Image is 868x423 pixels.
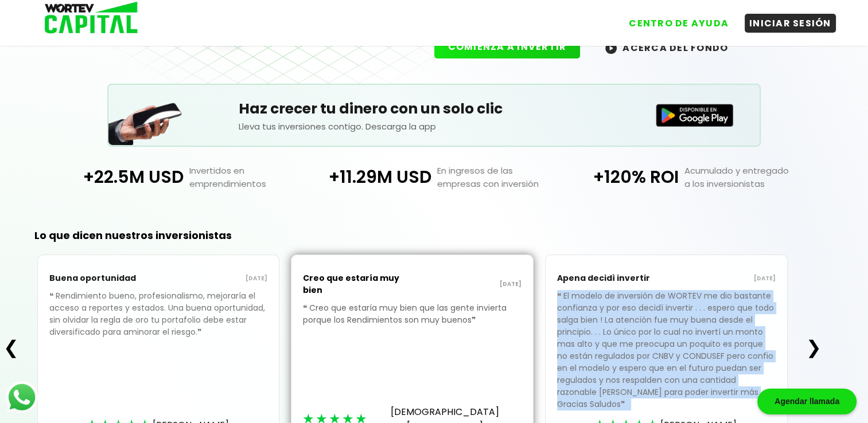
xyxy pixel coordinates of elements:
[310,164,431,190] p: +11.29M USD
[621,398,627,410] span: ❞
[802,336,824,359] button: ❯
[656,104,734,127] img: Disponible en Google Play
[591,35,742,60] button: ACERCA DEL FONDO
[557,290,563,301] span: ❝
[303,302,309,314] span: ❝
[158,274,267,283] p: [DATE]
[303,267,412,302] p: Creo que estaría muy bien
[757,389,857,414] div: Agendar llamada
[197,326,204,338] span: ❞
[108,88,183,145] img: Teléfono
[49,290,268,355] p: Rendimiento bueno, profesionalismo, mejoraría el acceso a reportes y estados. Una buena oportunid...
[303,302,521,343] p: Creo que estaría muy bien que las gente invierta porque los Rendimientos son muy buenos
[733,5,836,33] a: INICIAR SESIÓN
[613,5,733,33] a: CENTRO DE AYUDA
[679,164,805,190] p: Acumulado y entregado a los inversionistas
[239,120,629,133] p: Lleva tus inversiones contigo. Descarga la app
[6,381,38,413] img: logos_whatsapp-icon.242b2217.svg
[49,267,158,290] p: Buena oportunidad
[431,164,558,190] p: En ingresos de las empresas con inversión
[239,98,629,120] h5: Haz crecer tu dinero con un solo clic
[745,14,836,33] button: INICIAR SESIÓN
[49,290,56,301] span: ❝
[666,274,775,283] p: [DATE]
[434,35,581,58] button: COMIENZA A INVERTIR
[184,164,310,190] p: Invertidos en emprendimientos
[412,280,521,289] p: [DATE]
[558,164,679,190] p: +120% ROI
[63,164,184,190] p: +22.5M USD
[624,14,733,33] button: CENTRO DE AYUDA
[557,267,666,290] p: Apena decidì invertir
[434,40,592,53] a: COMIENZA A INVERTIR
[472,314,478,326] span: ❞
[605,42,617,54] img: wortev-capital-acerca-del-fondo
